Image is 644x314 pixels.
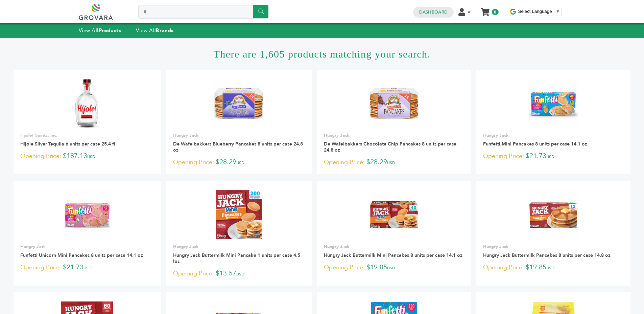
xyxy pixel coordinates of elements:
[324,132,464,138] p: Hungry Jack
[529,190,578,239] img: Hungry Jack Buttermilk Pancakes 8 units per case 14.8 oz
[546,154,554,159] span: USD
[483,263,624,273] p: $19.85
[324,244,464,250] p: Hungry Jack
[483,152,524,161] span: Opening Price:
[20,151,154,161] p: $187.13
[14,38,630,70] h1: There are 1,605 products matching your search.
[173,244,305,250] p: Hungry Jack
[20,141,115,147] a: Hijole Silver Tequila 6 units per case 25.4 fl
[518,9,552,14] span: Select Language
[518,9,560,14] a: Select Language​
[324,263,464,273] p: $19.85
[20,132,154,138] p: Hijole! Spirits, Inc.
[236,271,244,277] span: USD
[173,132,305,138] p: Hungry Jack
[546,265,554,271] span: USD
[483,244,624,250] p: Hungry Jack
[63,190,112,239] img: Funfetti Unicorn Mini Pancakes 8 units per case 14.1 oz
[214,79,263,128] img: De Wafelbakkers Blueberry Pancakes 8 units per case 24.8 oz
[483,252,611,259] a: Hungry Jack Buttermilk Pancakes 8 units per case 14.8 oz
[324,252,462,259] a: Hungry Jack Buttermilk Mini Pancakes 8 units per case 14.1 oz
[173,269,214,278] span: Opening Price:
[20,244,154,250] p: Hungry Jack
[483,132,624,138] p: Hungry Jack
[216,190,262,239] img: Hungry Jack Buttermilk Mini Pancake 1 units per case 4.5 lbs
[20,252,143,259] a: Funfetti Unicorn Mini Pancakes 8 units per case 14.1 oz
[20,152,61,161] span: Opening Price:
[387,265,395,271] span: USD
[369,190,419,239] img: Hungry Jack Buttermilk Mini Pancakes 8 units per case 14.1 oz
[136,27,174,34] a: View AllBrands
[483,151,624,161] p: $21.73
[529,79,578,128] img: Funfetti Mini Pancakes 8 units per case 14.1 oz
[79,27,121,34] a: View AllProducts
[173,157,305,167] p: $28.29
[99,27,121,34] strong: Products
[324,158,365,167] span: Opening Price:
[138,5,268,19] input: Search a product or brand...
[554,9,554,14] span: ​
[173,158,214,167] span: Opening Price:
[387,160,395,165] span: USD
[324,157,464,167] p: $28.29
[156,27,173,34] strong: Brands
[419,9,448,15] a: Dashboard
[84,265,92,271] span: USD
[87,154,95,159] span: USD
[20,263,61,272] span: Opening Price:
[20,263,154,273] p: $21.73
[483,141,587,147] a: Funfetti Mini Pancakes 8 units per case 14.1 oz
[481,6,489,13] a: My Cart
[70,79,104,128] img: Hijole Silver Tequila 6 units per case 25.4 fl
[324,263,365,272] span: Opening Price:
[173,252,300,265] a: Hungry Jack Buttermilk Mini Pancake 1 units per case 4.5 lbs
[236,160,244,165] span: USD
[369,79,419,128] img: De Wafelbakkers Chocolate Chip Pancakes 8 units per case 24.8 oz
[492,9,498,15] span: 0
[483,263,524,272] span: Opening Price:
[556,9,560,14] span: ▼
[173,141,303,153] a: De Wafelbakkers Blueberry Pancakes 8 units per case 24.8 oz
[173,269,305,279] p: $13.57
[324,141,456,153] a: De Wafelbakkers Chocolate Chip Pancakes 8 units per case 24.8 oz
